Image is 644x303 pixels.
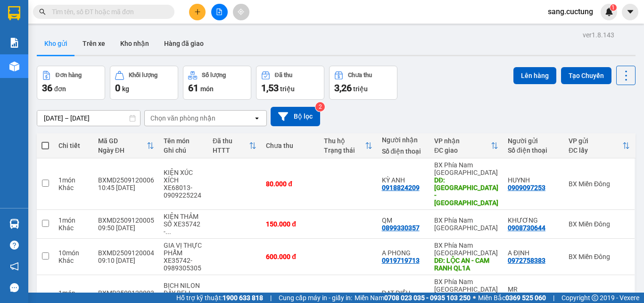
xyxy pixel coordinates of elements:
[113,32,157,55] button: Kho nhận
[508,249,559,257] div: A ĐỊNH
[9,61,19,71] img: warehouse-icon
[164,213,203,220] div: KIỆN THẢM
[75,32,113,55] button: Trên xe
[384,294,471,302] strong: 0708 023 035 - 0935 103 250
[165,228,171,235] span: ...
[334,82,352,94] span: 3,26
[508,137,559,145] div: Người gửi
[58,176,89,184] div: 1 món
[56,72,82,78] div: Đơn hàng
[238,9,244,15] span: aim
[382,136,425,144] div: Người nhận
[9,38,19,48] img: solution-icon
[266,180,314,188] div: 80.000 đ
[58,224,89,232] div: Khác
[211,4,228,20] button: file-add
[189,4,206,20] button: plus
[564,133,635,158] th: Toggle SortBy
[164,137,203,145] div: Tên món
[194,9,201,15] span: plus
[266,142,314,149] div: Chưa thu
[382,176,425,184] div: KỲ ANH
[208,133,261,158] th: Toggle SortBy
[382,224,420,232] div: 0899330357
[10,283,19,292] span: message
[164,184,203,199] div: XE68013-0909225224
[213,147,249,154] div: HTTT
[98,184,154,191] div: 10:45 [DATE]
[434,257,498,272] div: DĐ: LỘC AN - CAM RANH QL1A
[202,72,226,78] div: Số lượng
[266,220,314,228] div: 150.000 đ
[98,224,154,232] div: 09:50 [DATE]
[569,147,622,154] div: ĐC lấy
[9,219,19,229] img: warehouse-icon
[98,137,147,145] div: Mã GD
[382,289,425,297] div: ĐẠT ĐIỀU HÀNH
[434,242,498,257] div: BX Phía Nam [GEOGRAPHIC_DATA]
[98,257,154,264] div: 09:10 [DATE]
[540,6,601,17] span: sang.cuctung
[10,262,19,271] span: notification
[319,133,377,158] th: Toggle SortBy
[569,137,622,145] div: VP gửi
[183,66,251,100] button: Số lượng61món
[434,176,498,207] div: DĐ: NINH HẢI - NINH THUẬN
[58,216,89,224] div: 1 món
[382,257,420,264] div: 0919719713
[164,242,203,257] div: GIA VỊ THỰC PHẨM
[410,289,416,297] span: ...
[164,282,203,297] div: BỊCH NILON DÂY BELL
[508,216,559,224] div: KHƯƠNG
[353,85,368,93] span: triệu
[508,184,545,191] div: 0909097253
[275,72,292,78] div: Đã thu
[434,216,498,232] div: BX Phía Nam [GEOGRAPHIC_DATA]
[508,286,559,301] div: MR BẢO SG
[434,278,498,293] div: BX Phía Nam [GEOGRAPHIC_DATA]
[58,142,89,149] div: Chi tiết
[271,107,320,126] button: Bộ lọc
[253,114,261,122] svg: open
[279,293,352,303] span: Cung cấp máy in - giấy in:
[216,9,223,15] span: file-add
[382,147,425,155] div: Số điện thoại
[348,72,372,78] div: Chưa thu
[266,253,314,260] div: 600.000 đ
[280,85,295,93] span: triệu
[10,241,19,250] span: question-circle
[213,137,249,145] div: Đã thu
[115,82,120,94] span: 0
[98,216,154,224] div: BXMD2509120005
[98,176,154,184] div: BXMD2509120006
[150,113,215,123] div: Chọn văn phòng nhận
[65,40,125,71] li: VP BX Phía Nam [GEOGRAPHIC_DATA]
[513,67,556,84] button: Lên hàng
[42,82,52,94] span: 36
[98,289,154,297] div: BXMD2509120003
[382,249,425,257] div: A PHONG
[324,147,365,154] div: Trạng thái
[592,294,598,301] span: copyright
[508,257,545,264] div: 0972758383
[434,137,491,145] div: VP nhận
[569,180,630,188] div: BX Miền Đông
[223,294,263,302] strong: 1900 633 818
[382,184,420,191] div: 0918824209
[324,137,365,145] div: Thu hộ
[315,102,325,112] sup: 2
[505,294,546,302] strong: 0369 525 060
[93,133,159,158] th: Toggle SortBy
[270,293,272,303] span: |
[37,66,105,100] button: Đơn hàng36đơn
[58,249,89,257] div: 10 món
[478,293,546,303] span: Miền Bắc
[122,85,129,93] span: kg
[164,147,203,154] div: Ghi chú
[5,52,11,59] span: environment
[553,293,554,303] span: |
[200,85,214,93] span: món
[382,216,425,224] div: QM
[58,289,89,297] div: 1 món
[605,8,613,16] img: icon-new-feature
